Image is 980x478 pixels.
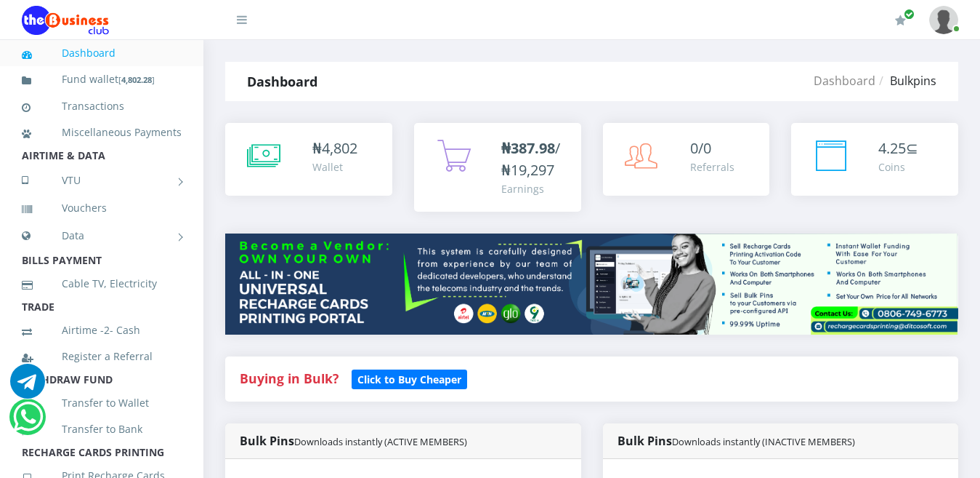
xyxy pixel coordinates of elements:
[22,63,182,97] a: Fund wallet[4,802.28]
[895,15,906,26] i: Renew/Upgrade Subscription
[690,138,711,158] span: 0/0
[22,162,182,199] a: VTU
[414,123,581,212] a: ₦387.98/₦19,297 Earnings
[312,159,357,175] div: Wallet
[878,138,906,158] span: 4.25
[501,181,567,196] div: Earnings
[22,89,182,123] a: Transactions
[22,386,182,420] a: Transfer to Wallet
[22,340,182,373] a: Register a Referral
[22,116,182,149] a: Miscellaneous Payments
[690,159,734,175] div: Referrals
[22,267,182,300] a: Cable TV, Electricity
[617,433,855,449] strong: Bulk Pins
[22,314,182,347] a: Airtime -2- Cash
[240,370,339,387] strong: Buying in Bulk?
[878,159,918,175] div: Coins
[929,6,958,34] img: User
[352,370,467,387] a: Click to Buy Cheaper
[22,218,182,254] a: Data
[121,74,152,85] b: 4,802.28
[357,373,461,386] b: Click to Buy Cheaper
[814,73,875,89] a: Dashboard
[225,123,392,196] a: ₦4,802 Wallet
[22,413,182,446] a: Transfer to Bank
[312,138,357,159] div: ₦
[875,72,936,89] li: Bulkpins
[603,123,770,196] a: 0/0 Referrals
[240,433,467,449] strong: Bulk Pins
[118,74,155,85] small: [ ]
[10,375,45,399] a: Chat for support
[501,138,560,180] span: /₦19,297
[22,36,182,70] a: Dashboard
[294,435,467,448] small: Downloads instantly (ACTIVE MEMBERS)
[672,435,855,448] small: Downloads instantly (INACTIVE MEMBERS)
[22,6,109,35] img: Logo
[13,410,43,434] a: Chat for support
[501,138,555,158] b: ₦387.98
[247,73,317,90] strong: Dashboard
[225,234,958,334] img: multitenant_rcp.png
[22,191,182,225] a: Vouchers
[322,138,357,158] span: 4,802
[878,138,918,159] div: ⊆
[904,9,915,20] span: Renew/Upgrade Subscription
